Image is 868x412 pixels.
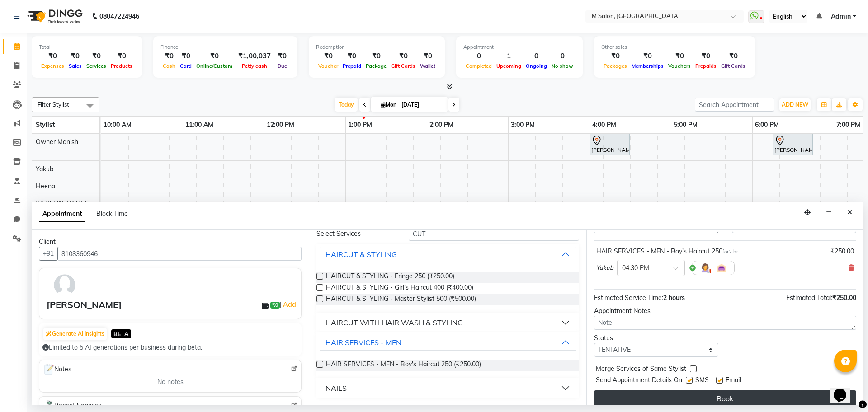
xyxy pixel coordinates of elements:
[326,272,454,283] span: HAIRCUT & STYLING - Fringe 250 (₹250.00)
[549,51,576,61] div: 0
[494,51,524,61] div: 1
[666,51,693,61] div: ₹0
[325,383,347,393] div: NAILS
[463,63,494,69] span: Completed
[39,247,58,261] button: +91
[834,118,863,131] a: 7:00 PM
[779,98,811,111] button: ADD NEW
[36,182,55,190] span: Heena
[378,101,399,108] span: Mon
[830,376,859,403] iframe: chat widget
[782,101,808,108] span: ADD NEW
[66,63,84,69] span: Sales
[596,375,682,387] span: Send Appointment Details On
[418,51,438,61] div: ₹0
[39,206,85,222] span: Appointment
[363,63,389,69] span: Package
[601,51,629,61] div: ₹0
[418,63,438,69] span: Wallet
[36,199,86,207] span: [PERSON_NAME]
[320,334,575,351] button: HAIR SERVICES - MEN
[240,63,269,69] span: Petty cash
[335,98,358,112] span: Today
[830,247,854,256] div: ₹250.00
[57,247,302,261] input: Search by Name/Mobile/Email/Code
[36,138,78,146] span: Owner Manish
[280,299,297,310] span: |
[693,63,719,69] span: Prepaids
[463,43,576,51] div: Appointment
[590,118,618,131] a: 4:00 PM
[42,343,298,352] div: Limited to 5 AI generations per business during beta.
[663,294,685,302] span: 2 hours
[52,272,78,298] img: avatar
[524,51,549,61] div: 0
[695,375,709,387] span: SMS
[66,51,84,61] div: ₹0
[719,51,748,61] div: ₹0
[389,51,418,61] div: ₹0
[831,12,851,21] span: Admin
[326,360,481,371] span: HAIR SERVICES - MEN - Boy's Haircut 250 (₹250.00)
[666,63,693,69] span: Vouchers
[84,63,108,69] span: Services
[695,98,774,112] input: Search Appointment
[346,118,374,131] a: 1:00 PM
[96,210,128,218] span: Block Time
[399,98,444,112] input: 2025-09-01
[786,294,832,302] span: Estimated Total:
[722,248,738,255] small: for
[325,337,401,348] div: HAIR SERVICES - MEN
[671,118,700,131] a: 5:00 PM
[326,283,473,294] span: HAIRCUT & STYLING - Girl's Haircut 400 (₹400.00)
[601,43,748,51] div: Other sales
[43,364,71,375] span: Notes
[39,43,135,51] div: Total
[409,227,579,241] input: Search by service name
[596,263,613,272] span: Yakub
[84,51,108,61] div: ₹0
[596,364,686,375] span: Merge Services of Same Stylist
[594,294,663,302] span: Estimated Service Time:
[590,135,629,154] div: [PERSON_NAME] more, TK01, 04:00 PM-04:30 PM, NANOSHINE LUXURY TREATMENT - Medium 9000
[594,390,856,407] button: Book
[716,262,727,273] img: Interior.png
[325,249,397,260] div: HAIRCUT & STYLING
[463,51,494,61] div: 0
[38,101,69,108] span: Filter Stylist
[363,51,389,61] div: ₹0
[320,246,575,262] button: HAIRCUT & STYLING
[194,51,235,61] div: ₹0
[726,375,741,387] span: Email
[178,63,194,69] span: Card
[427,118,456,131] a: 2:00 PM
[43,400,101,411] span: Recent Services
[843,206,856,220] button: Close
[594,333,718,343] div: Status
[596,247,738,256] div: HAIR SERVICES - MEN - Boy's Haircut 250
[235,51,274,61] div: ₹1,00,037
[494,63,524,69] span: Upcoming
[183,118,216,131] a: 11:00 AM
[832,294,856,302] span: ₹250.00
[270,302,280,309] span: ₹0
[316,51,340,61] div: ₹0
[320,314,575,331] button: HAIRCUT WITH HAIR WASH & STYLING
[629,51,666,61] div: ₹0
[160,63,178,69] span: Cash
[601,63,629,69] span: Packages
[108,63,135,69] span: Products
[160,51,178,61] div: ₹0
[39,63,66,69] span: Expenses
[316,63,340,69] span: Voucher
[274,51,290,61] div: ₹0
[23,4,85,29] img: logo
[729,248,738,255] span: 2 hr
[36,165,53,173] span: Yakub
[320,380,575,396] button: NAILS
[509,118,537,131] a: 3:00 PM
[693,51,719,61] div: ₹0
[39,237,302,247] div: Client
[316,43,438,51] div: Redemption
[774,135,812,154] div: [PERSON_NAME], TK02, 06:15 PM-06:45 PM, HAIR COLOR - WOMEN - Touch-up (upto 2 inches) 1600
